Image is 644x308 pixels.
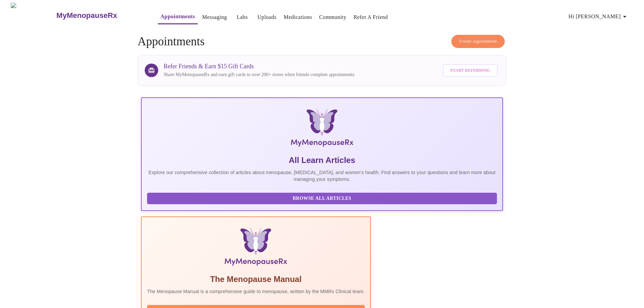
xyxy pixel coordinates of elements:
a: Appointments [161,12,195,21]
a: Community [319,13,347,22]
h3: Refer Friends & Earn $15 Gift Cards [164,63,354,70]
button: Browse All Articles [147,193,497,205]
a: Start Referring [441,61,499,80]
h5: The Menopause Manual [147,274,365,285]
span: Browse All Articles [154,194,490,203]
span: Hi [PERSON_NAME] [569,12,629,21]
span: Start Referring [450,67,490,74]
button: Labs [231,10,253,24]
a: Messaging [202,13,227,22]
button: Hi [PERSON_NAME] [566,10,631,23]
button: Uploads [255,10,279,24]
h4: Appointments [138,35,506,48]
button: Medications [281,10,315,24]
button: Messaging [199,10,230,24]
p: The Menopause Manual is a comprehensive guide to menopause, written by the MMRx Clinical team. [147,288,365,295]
button: Create Appointment [451,35,505,48]
h3: MyMenopauseRx [56,11,117,20]
a: Labs [237,13,248,22]
a: MyMenopauseRx [55,4,144,27]
a: Browse All Articles [147,195,499,201]
img: MyMenopauseRx Logo [201,109,443,149]
img: MyMenopauseRx Logo [11,3,55,28]
h5: All Learn Articles [147,155,497,166]
a: Refer a Friend [354,13,388,22]
a: Uploads [257,13,277,22]
button: Refer a Friend [351,10,391,24]
img: Menopause Manual [182,228,330,268]
p: Share MyMenopauseRx and earn gift cards to over 200+ stores when friends complete appointments [164,71,354,78]
span: Create Appointment [459,38,497,45]
a: Medications [284,13,312,22]
button: Appointments [158,10,198,24]
button: Start Referring [443,64,498,77]
p: Explore our comprehensive collection of articles about menopause, [MEDICAL_DATA], and women's hea... [147,169,497,183]
button: Community [316,10,349,24]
